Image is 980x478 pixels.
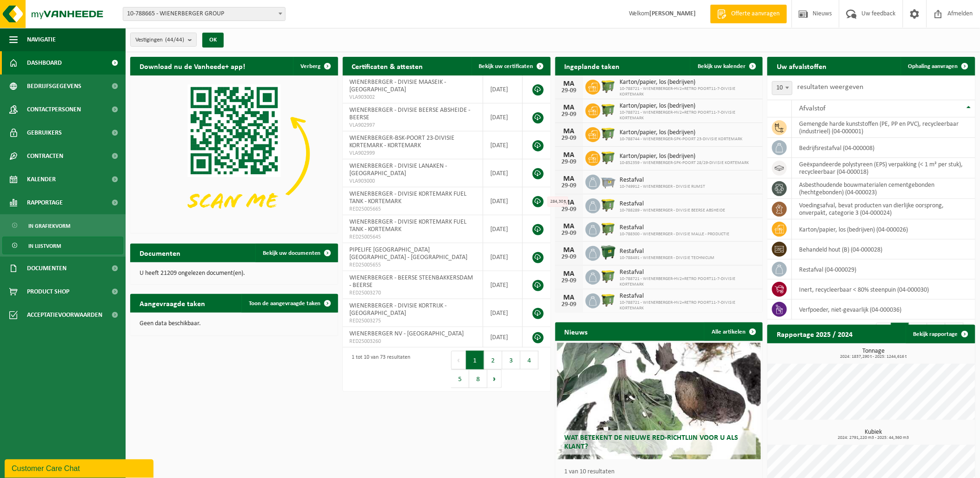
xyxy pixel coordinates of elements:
span: Restafval [620,248,715,255]
span: Restafval [620,269,759,276]
a: Wat betekent de nieuwe RED-richtlijn voor u als klant? [557,343,761,459]
div: MA [560,270,579,278]
td: [DATE] [483,215,523,243]
span: Contracten [27,144,63,168]
button: 1 [466,351,484,369]
span: WIENERBERGER - DIVISIE MAASEIK - [GEOGRAPHIC_DATA] [350,79,447,93]
img: WB-1100-HPE-GN-50 [600,126,616,142]
span: VLA902999 [350,150,476,157]
span: RED25005665 [350,205,476,213]
strong: [PERSON_NAME] [650,10,696,17]
div: MA [560,294,579,301]
a: Alle artikelen [704,322,762,341]
td: restafval (04-000029) [792,259,975,280]
div: MA [560,223,579,230]
span: 10-788721 - WIENERBERGER-HV2+RETRO POORT11-7-DIVISIE KORTEMARK [620,110,759,121]
span: In lijstvorm [28,237,61,255]
span: Documenten [27,257,67,280]
button: Verberg [293,57,337,75]
span: WIENERBERGER NV - [GEOGRAPHIC_DATA] [350,330,464,337]
td: [DATE] [483,243,523,271]
span: Verberg [300,63,321,69]
span: Bedrijfsgegevens [27,75,81,98]
span: Restafval [620,293,759,300]
count: (44/44) [165,37,184,43]
td: asbesthoudende bouwmaterialen cementgebonden (hechtgebonden) (04-000023) [792,178,975,199]
div: MA [560,151,579,159]
h3: Kubiek [772,429,975,440]
td: [DATE] [483,159,523,187]
img: WB-1100-HPE-GN-50 [600,78,616,94]
span: Afvalstof [799,105,826,112]
span: 10 [772,81,793,95]
div: 29-09 [560,88,579,94]
span: 10-788300 - WIENERBERGER - DIVISIE MALLE - PRODUCTIE [620,232,730,237]
span: WIENERBERGER - DIVISIE KORTEMARK FUEL TANK - KORTEMARK [350,219,467,233]
button: 8 [469,369,487,388]
img: WB-1100-HPE-GN-50 [600,292,616,308]
div: 29-09 [560,183,579,189]
span: Karton/papier, los (bedrijven) [620,79,759,86]
div: MA [560,128,579,135]
button: Previous [451,351,466,369]
span: WIENERBERGER-BSK-POORT 23-DIVISIE KORTEMARK - KORTEMARK [350,135,455,149]
a: Ophaling aanvragen [901,57,974,75]
a: In lijstvorm [2,237,123,254]
td: [DATE] [483,187,523,215]
img: WB-1100-HPE-GN-50 [600,221,616,237]
h2: Certificaten & attesten [343,57,433,75]
td: [DATE] [483,327,523,348]
span: RED25003260 [350,338,476,345]
span: VLA903000 [350,178,476,185]
img: WB-1100-HPE-GN-50 [600,197,616,213]
h3: Tonnage [772,348,975,359]
iframe: chat widget [5,458,155,478]
a: Toon de aangevraagde taken [241,294,337,313]
span: Product Shop [27,280,69,303]
span: Restafval [620,224,730,232]
span: WIENERBERGER - DIVISIE LANAKEN - [GEOGRAPHIC_DATA] [350,163,447,177]
span: Restafval [620,200,726,208]
td: behandeld hout (B) (04-000028) [792,239,975,259]
span: 10-852359 - WIENERBERGER-SPK-POORT 28/29-DIVISIE KORTEMARK [620,160,749,166]
span: 10-788665 - WIENERBERGER GROUP [123,7,285,20]
div: MA [560,175,579,183]
td: verfpoeder, niet-gevaarlijk (04-000036) [792,300,975,320]
span: 10-788289 - WIENERBERGER - DIVISIE BEERSE ABSHEIDE [620,208,726,213]
span: Rapportage [27,191,63,214]
span: Wat betekent de nieuwe RED-richtlijn voor u als klant? [564,434,739,451]
span: RED25005645 [350,233,476,241]
span: Contactpersonen [27,98,81,121]
button: 5 [451,369,469,388]
h2: Ingeplande taken [555,57,629,75]
span: Navigatie [27,28,56,51]
span: 10-788744 - WIENERBERGER-SPK-POORT 23-DIVISIE KORTEMARK [620,137,743,142]
span: 10-788491 - WIENERBERGER - DIVISIE TECHNICUM [620,255,715,261]
span: Vestigingen [135,33,184,47]
span: 2024: 2791,220 m3 - 2025: 44,360 m3 [772,436,975,440]
span: Bekijk uw documenten [263,250,321,256]
img: Download de VHEPlus App [130,75,338,232]
p: U heeft 21209 ongelezen document(en). [140,270,329,277]
span: Dashboard [27,51,62,75]
div: 29-09 [560,159,579,165]
td: [DATE] [483,299,523,327]
span: Bekijk uw kalender [698,63,746,69]
span: Toon de aangevraagde taken [249,300,321,307]
span: Acceptatievoorwaarden [27,303,102,327]
button: Vestigingen(44/44) [130,33,197,47]
h2: Nieuws [555,322,597,341]
span: Karton/papier, los (bedrijven) [620,129,743,137]
span: RED25003275 [350,317,476,325]
span: PIPELIFE [GEOGRAPHIC_DATA] [GEOGRAPHIC_DATA] - [GEOGRAPHIC_DATA] [350,246,468,261]
a: Offerte aanvragen [710,5,787,23]
button: 2 [484,351,502,369]
div: MA [560,80,579,88]
span: Karton/papier, los (bedrijven) [620,102,759,110]
span: In grafiekvorm [28,217,70,235]
a: Bekijk rapportage [906,325,974,343]
span: 10-788721 - WIENERBERGER-HV2+RETRO POORT11-7-DIVISIE KORTEMARK [620,300,759,311]
span: 10-788721 - WIENERBERGER-HV2+RETRO POORT11-7-DIVISIE KORTEMARK [620,276,759,287]
div: MA [560,199,579,206]
span: Restafval [620,177,706,184]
